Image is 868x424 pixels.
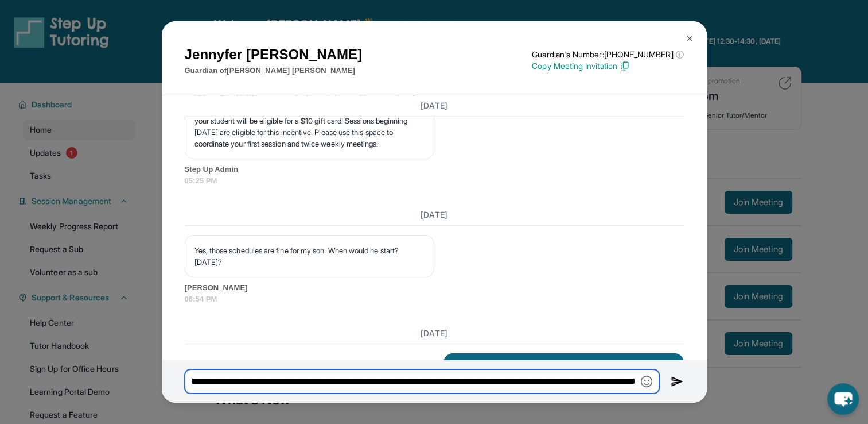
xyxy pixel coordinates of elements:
[671,375,684,388] img: Send icon
[185,282,684,294] span: [PERSON_NAME]
[620,61,630,71] img: Copy Icon
[185,294,684,305] span: 06:54 PM
[185,44,363,65] h1: Jennyfer [PERSON_NAME]
[194,245,425,268] p: Yes, those schedules are fine for my son. When would he start? [DATE]?
[185,65,363,76] p: Guardian of [PERSON_NAME] [PERSON_NAME]
[185,209,684,221] h3: [DATE]
[641,376,652,387] img: Emoji
[532,49,683,60] p: Guardian's Number: [PHONE_NUMBER]
[685,34,694,43] img: Close Icon
[194,92,425,149] p: Hi from Step Up! We are so excited to match you with one another. As an added bonus, if you meet ...
[185,100,684,111] h3: [DATE]
[185,164,684,175] span: Step Up Admin
[185,175,684,187] span: 05:25 PM
[532,60,683,72] p: Copy Meeting Invitation
[185,327,684,339] h3: [DATE]
[675,49,683,60] span: ⓘ
[827,383,859,415] button: chat-button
